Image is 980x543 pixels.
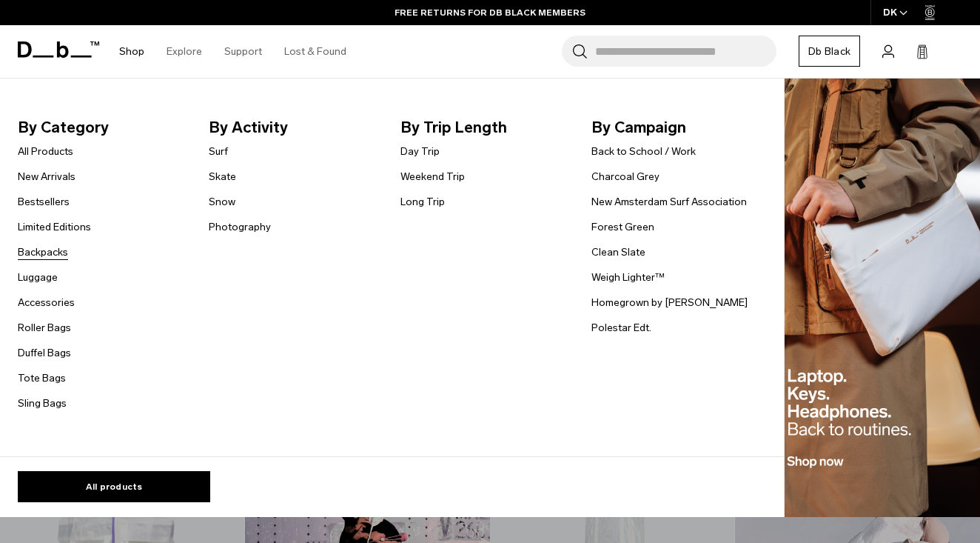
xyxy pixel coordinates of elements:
[209,169,236,184] a: Skate
[799,36,860,67] a: Db Black
[18,270,58,285] a: Luggage
[18,320,71,336] a: Roller Bags
[209,144,228,159] a: Surf
[209,219,271,235] a: Photography
[18,194,70,210] a: Bestsellers
[400,169,465,184] a: Weekend Trip
[18,144,73,159] a: All Products
[209,116,376,139] span: By Activity
[18,244,68,260] a: Backpacks
[18,370,66,386] a: Tote Bags
[591,270,665,285] a: Weigh Lighter™
[18,295,75,310] a: Accessories
[591,194,747,210] a: New Amsterdam Surf Association
[18,345,71,361] a: Duffel Bags
[18,169,75,184] a: New Arrivals
[108,25,358,78] nav: Main Navigation
[18,116,185,139] span: By Category
[591,144,696,159] a: Back to School / Work
[591,320,651,336] a: Polestar Edt.
[400,144,440,159] a: Day Trip
[209,194,235,210] a: Snow
[18,219,91,235] a: Limited Editions
[400,194,445,210] a: Long Trip
[18,396,67,411] a: Sling Bags
[167,25,202,78] a: Explore
[591,219,654,235] a: Forest Green
[591,169,660,184] a: Charcoal Grey
[591,295,748,310] a: Homegrown by [PERSON_NAME]
[395,6,585,19] a: FREE RETURNS FOR DB BLACK MEMBERS
[400,116,568,139] span: By Trip Length
[591,116,759,139] span: By Campaign
[18,471,210,502] a: All products
[119,25,144,78] a: Shop
[284,25,346,78] a: Lost & Found
[785,79,980,518] img: Db
[591,244,645,260] a: Clean Slate
[224,25,262,78] a: Support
